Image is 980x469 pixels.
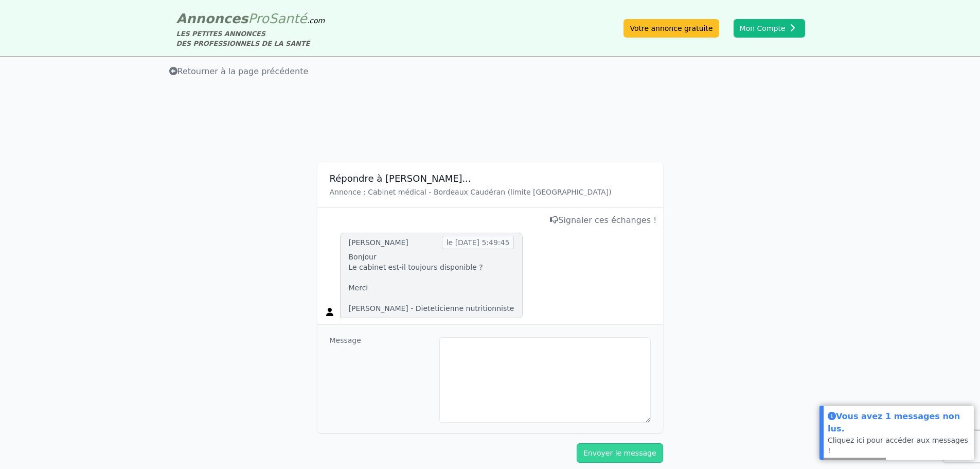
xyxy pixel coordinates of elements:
h3: Répondre à [PERSON_NAME]... [330,172,651,185]
div: [PERSON_NAME] [349,237,408,248]
button: Mon Compte [734,19,805,38]
div: Vous avez 1 messages non lus. [828,410,970,435]
p: Bonjour Le cabinet est-il toujours disponible ? Merci [PERSON_NAME] - Dieteticienne nutritionniste [349,252,514,314]
i: Retourner à la liste [169,67,177,75]
p: Annonce : Cabinet médical - Bordeaux Caudéran (limite [GEOGRAPHIC_DATA]) [330,187,651,197]
span: le [DATE] 5:49:45 [442,236,514,249]
div: Signaler ces échanges ! [324,214,657,227]
a: Cliquez ici pour accéder aux messages ! [828,436,968,455]
dt: Message [330,335,431,423]
span: Retourner à la page précédente [169,66,309,76]
a: AnnoncesProSanté.com [176,11,325,26]
span: Annonces [176,11,248,26]
button: Envoyer le message [577,443,663,463]
a: Votre annonce gratuite [623,19,719,38]
div: LES PETITES ANNONCES DES PROFESSIONNELS DE LA SANTÉ [176,29,325,48]
span: .com [307,16,325,25]
span: Santé [269,11,307,26]
span: Pro [248,11,269,26]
